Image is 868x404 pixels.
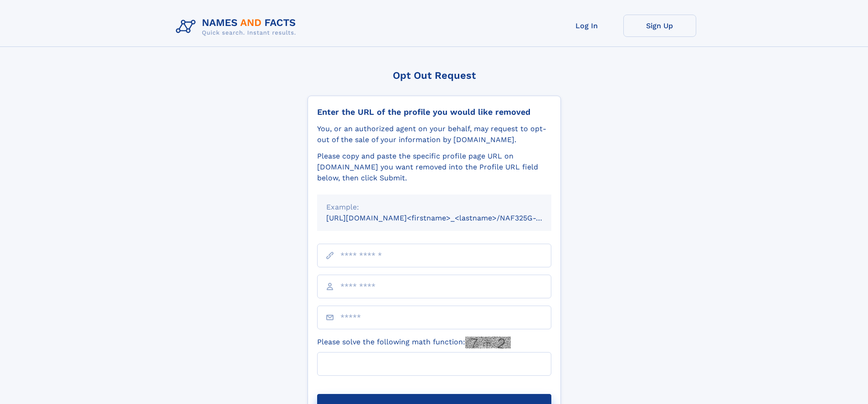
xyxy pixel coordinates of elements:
[317,107,551,117] div: Enter the URL of the profile you would like removed
[317,151,551,184] div: Please copy and paste the specific profile page URL on [DOMAIN_NAME] you want removed into the Pr...
[326,214,569,222] small: [URL][DOMAIN_NAME]<firstname>_<lastname>/NAF325G-xxxxxxxx
[623,15,696,37] a: Sign Up
[317,123,551,145] div: You, or an authorized agent on your behalf, may request to opt-out of the sale of your informatio...
[317,337,511,348] label: Please solve the following math function:
[550,15,623,37] a: Log In
[308,70,561,81] div: Opt Out Request
[172,15,303,39] img: Logo Names and Facts
[326,202,542,213] div: Example:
